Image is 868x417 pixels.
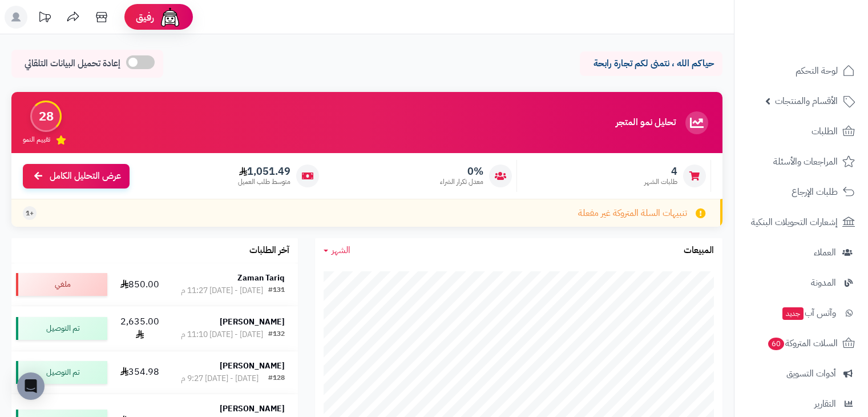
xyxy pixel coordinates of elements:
td: 2,635.00 [112,306,168,351]
a: عرض التحليل الكامل [23,164,130,189]
div: Open Intercom Messenger [17,372,45,400]
div: [DATE] - [DATE] 11:10 م [181,329,263,340]
span: متوسط طلب العميل [238,177,290,187]
span: 0% [440,165,483,178]
span: تقييم النمو [23,135,50,145]
a: طلبات الإرجاع [741,178,861,206]
span: الشهر [332,243,350,257]
h3: المبيعات [684,246,714,256]
a: السلات المتروكة60 [741,330,861,357]
span: تنبيهات السلة المتروكة غير مفعلة [578,207,687,220]
span: جديد [782,307,804,320]
a: الشهر [324,244,350,257]
span: رفيق [136,10,154,24]
span: 1,051.49 [238,165,290,178]
span: العملاء [814,244,836,260]
div: #128 [268,373,285,384]
span: 4 [644,165,677,178]
span: إعادة تحميل البيانات التلقائي [25,57,120,70]
div: #132 [268,329,285,340]
a: لوحة التحكم [741,57,861,85]
a: الطلبات [741,118,861,145]
span: طلبات الإرجاع [792,184,838,200]
div: #131 [268,285,285,296]
span: الطلبات [812,123,838,139]
a: أدوات التسويق [741,360,861,387]
td: 850.00 [112,263,168,306]
span: السلات المتروكة [767,335,838,351]
h3: آخر الطلبات [249,246,289,256]
a: وآتس آبجديد [741,299,861,327]
div: تم التوصيل [16,361,107,384]
a: المدونة [741,269,861,296]
span: عرض التحليل الكامل [50,170,121,183]
span: إشعارات التحويلات البنكية [751,214,838,230]
div: تم التوصيل [16,317,107,340]
img: logo-2.png [790,26,857,50]
span: الأقسام والمنتجات [775,93,838,109]
a: تحديثات المنصة [30,6,59,31]
a: العملاء [741,239,861,266]
strong: [PERSON_NAME] [220,403,285,415]
strong: [PERSON_NAME] [220,360,285,372]
div: [DATE] - [DATE] 11:27 م [181,285,263,296]
span: لوحة التحكم [796,63,838,79]
h3: تحليل نمو المتجر [616,118,676,128]
a: إشعارات التحويلات البنكية [741,209,861,236]
a: المراجعات والأسئلة [741,148,861,175]
div: [DATE] - [DATE] 9:27 م [181,373,259,384]
span: المراجعات والأسئلة [773,154,838,170]
span: +1 [26,209,34,218]
td: 354.98 [112,351,168,394]
img: ai-face.png [159,6,181,29]
strong: Zaman Tariq [237,272,285,284]
div: ملغي [16,273,107,296]
span: معدل تكرار الشراء [440,177,483,187]
strong: [PERSON_NAME] [220,316,285,328]
span: طلبات الشهر [644,177,677,187]
span: التقارير [814,396,836,412]
span: المدونة [811,275,836,291]
span: وآتس آب [781,305,836,321]
span: أدوات التسويق [786,366,836,382]
p: حياكم الله ، نتمنى لكم تجارة رابحة [588,57,714,70]
span: 60 [768,338,785,351]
